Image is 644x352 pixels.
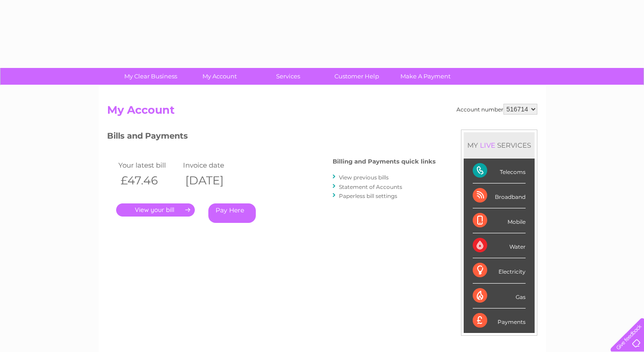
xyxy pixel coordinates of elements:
div: Account number [456,104,537,115]
a: Statement of Accounts [339,183,402,190]
th: £47.46 [116,171,181,190]
td: Invoice date [181,159,246,171]
a: My Account [182,68,257,85]
div: Mobile [473,208,526,233]
a: Paperless bill settings [339,193,397,199]
h4: Billing and Payments quick links [333,158,436,165]
a: Customer Help [320,68,394,85]
a: . [116,203,195,217]
div: Payments [473,309,526,333]
th: [DATE] [181,171,246,190]
a: View previous bills [339,174,389,181]
div: MY SERVICES [464,132,535,158]
div: Water [473,233,526,258]
a: Services [251,68,325,85]
a: Pay Here [208,203,256,223]
div: Broadband [473,183,526,208]
div: Electricity [473,258,526,283]
h2: My Account [107,104,537,121]
div: Gas [473,284,526,309]
a: Make A Payment [388,68,463,85]
div: LIVE [478,141,497,149]
div: Telecoms [473,159,526,183]
td: Your latest bill [116,159,181,171]
a: My Clear Business [113,68,188,85]
h3: Bills and Payments [107,130,436,145]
